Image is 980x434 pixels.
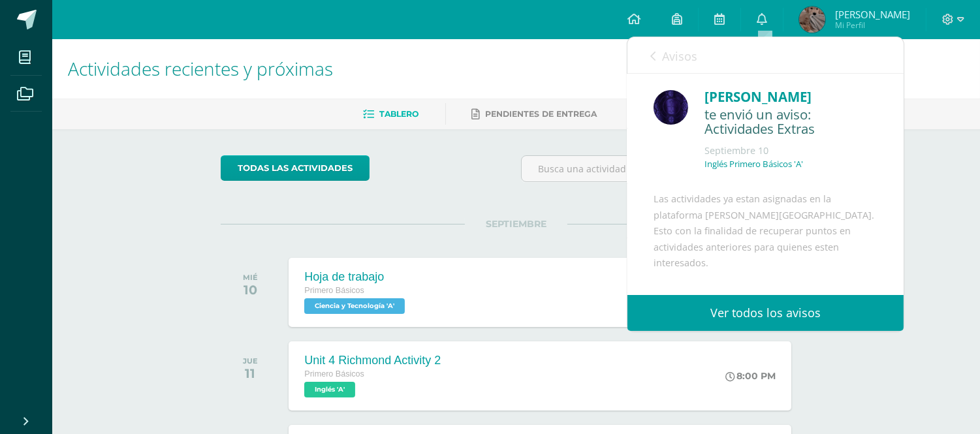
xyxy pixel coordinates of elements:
[835,20,910,31] span: Mi Perfil
[243,282,258,298] div: 10
[304,286,364,295] span: Primero Básicos
[662,48,697,64] span: Avisos
[704,107,877,138] div: te envió un aviso: Actividades Extras
[304,270,408,284] div: Hoja de trabajo
[243,365,258,381] div: 11
[465,218,567,230] span: SEPTIEMBRE
[654,191,877,367] div: Las actividades ya estan asignadas en la plataforma [PERSON_NAME][GEOGRAPHIC_DATA]. Esto con la f...
[835,8,910,21] span: [PERSON_NAME]
[799,7,825,33] img: 31939a3c825507503baf5dccd1318a21.png
[304,298,405,314] span: Ciencia y Tecnología 'A'
[472,104,597,125] a: Pendientes de entrega
[304,369,364,379] span: Primero Básicos
[627,295,904,331] a: Ver todos los avisos
[654,90,688,125] img: 31877134f281bf6192abd3481bfb2fdd.png
[522,156,811,181] input: Busca una actividad próxima aquí...
[304,382,355,397] span: Inglés 'A'
[725,370,776,382] div: 8:00 PM
[243,273,258,282] div: MIÉ
[704,159,803,170] p: Inglés Primero Básicos 'A'
[380,109,419,119] span: Tablero
[221,155,370,181] a: todas las Actividades
[243,356,258,365] div: JUE
[304,354,441,367] div: Unit 4 Richmond Activity 2
[704,87,877,107] div: [PERSON_NAME]
[704,144,877,157] div: Septiembre 10
[486,109,597,119] span: Pendientes de entrega
[364,104,419,125] a: Tablero
[68,56,333,81] span: Actividades recientes y próximas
